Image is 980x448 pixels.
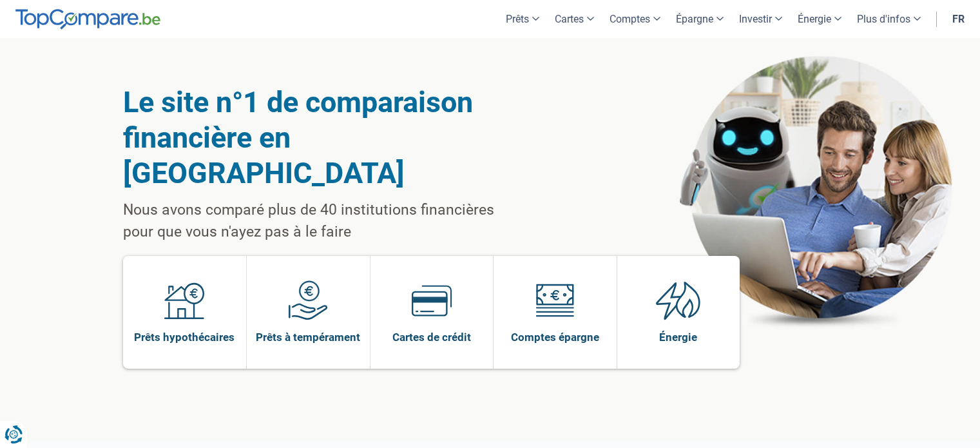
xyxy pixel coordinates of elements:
p: Nous avons comparé plus de 40 institutions financières pour que vous n'ayez pas à le faire [123,199,527,243]
span: Prêts hypothécaires [134,330,235,344]
img: Comptes épargne [535,280,575,320]
img: Cartes de crédit [412,280,452,320]
h1: Le site n°1 de comparaison financière en [GEOGRAPHIC_DATA] [123,84,527,191]
span: Comptes épargne [511,330,599,344]
span: Prêts à tempérament [256,330,360,344]
img: TopCompare [15,9,160,30]
img: Prêts à tempérament [288,280,328,320]
a: Cartes de crédit Cartes de crédit [370,256,494,369]
img: Énergie [656,280,701,320]
span: Énergie [659,330,697,344]
a: Comptes épargne Comptes épargne [494,256,617,369]
a: Prêts hypothécaires Prêts hypothécaires [123,256,247,369]
a: Énergie Énergie [617,256,740,369]
a: Prêts à tempérament Prêts à tempérament [247,256,370,369]
span: Cartes de crédit [392,330,471,344]
img: Prêts hypothécaires [164,280,204,320]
